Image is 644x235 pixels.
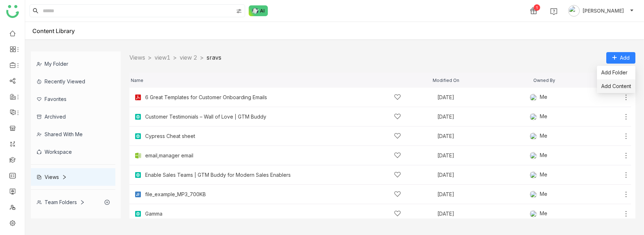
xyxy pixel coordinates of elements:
a: Views [129,54,145,61]
span: [PERSON_NAME] [583,7,624,15]
div: [DATE] [437,153,530,158]
nz-breadcrumb-separator: > [173,54,177,61]
img: 684a9b3fde261c4b36a3d19f [530,152,537,159]
span: Modified On [433,78,459,83]
span: Name [131,78,143,83]
img: ask-buddy-normal.svg [249,5,268,16]
nz-breadcrumb-separator: > [148,54,152,61]
a: Customer Testimonials – Wall of Love | GTM Buddy [145,114,266,120]
span: Add Folder [601,69,627,77]
div: [DATE] [437,211,530,216]
div: Me [530,210,547,217]
a: view1 [155,54,170,61]
img: pdf.svg [134,94,142,101]
span: Add Content [601,82,631,90]
div: [DATE] [437,95,530,100]
div: Me [530,152,547,159]
div: [DATE] [437,192,530,197]
img: article.svg [134,210,142,217]
div: [DATE] [437,134,530,139]
a: Cypress Cheat sheet [145,133,195,139]
div: Content Library [32,27,86,34]
img: article.svg [134,133,142,140]
nz-breadcrumb-separator: > [200,54,204,61]
div: Shared with me [31,125,115,143]
img: 684a9b3fde261c4b36a3d19f [530,113,537,120]
div: Recently Viewed [31,73,115,90]
div: [DATE] [437,172,530,178]
div: [DATE] [437,114,530,119]
img: 684a9b3fde261c4b36a3d19f [530,133,537,140]
a: 6 Great Templates for Customer Onboarding Emails [145,95,267,100]
a: email,manager email [145,153,193,158]
div: Me [530,94,547,101]
div: Me [530,133,547,140]
span: Add [620,54,630,62]
div: Me [530,113,547,120]
img: logo [6,5,19,18]
div: Favorites [31,90,115,108]
div: Me [530,171,547,179]
div: Archived [31,108,115,125]
img: 684a9b3fde261c4b36a3d19f [530,210,537,217]
img: 684a9b3fde261c4b36a3d19f [530,191,537,198]
div: Views [37,174,67,180]
a: Enable Sales Teams | GTM Buddy for Modern Sales Enablers [145,172,291,178]
img: help.svg [550,8,557,15]
img: csv.svg [134,152,142,159]
img: 684a9b3fde261c4b36a3d19f [530,171,537,179]
a: sravs [207,54,221,61]
img: article.svg [134,113,142,120]
img: mp3.svg [134,191,142,198]
div: My Folder [31,55,115,73]
a: file_example_MP3_700KB [145,192,206,197]
a: view 2 [180,54,197,61]
div: Workspace [31,143,115,161]
button: Add [606,52,635,64]
img: article.svg [134,171,142,179]
img: 684a9b3fde261c4b36a3d19f [530,94,537,101]
img: search-type.svg [236,8,242,14]
span: Owned By [533,78,555,83]
button: [PERSON_NAME] [567,5,635,17]
div: Team Folders [37,199,85,205]
img: avatar [568,5,580,17]
div: 1 [534,4,540,11]
a: Gamma [145,211,162,217]
div: Me [530,191,547,198]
